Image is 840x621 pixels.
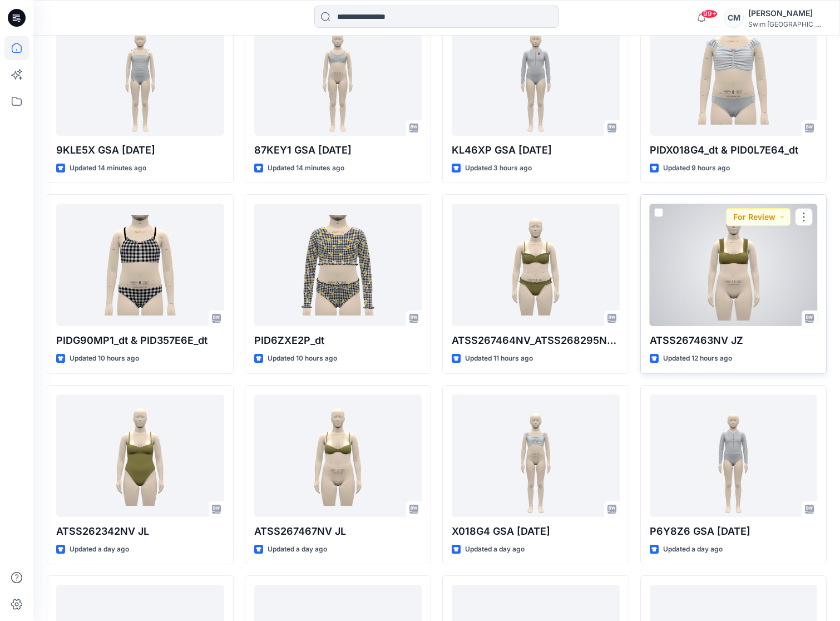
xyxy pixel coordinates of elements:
[254,395,422,517] a: ATSS267467NV JL
[254,13,422,136] a: 87KEY1 GSA 2025.8.7
[663,353,732,364] p: Updated 12 hours ago
[724,8,744,28] div: CM
[56,395,224,517] a: ATSS262342NV JL
[465,544,525,555] p: Updated a day ago
[268,353,337,364] p: Updated 10 hours ago
[254,524,422,539] p: ATSS267467NV JL
[701,9,718,18] span: 99+
[452,524,620,539] p: X018G4 GSA [DATE]
[465,353,533,364] p: Updated 11 hours ago
[452,333,620,348] p: ATSS267464NV_ATSS268295NV JL
[748,7,826,20] div: [PERSON_NAME]
[56,142,224,158] p: 9KLE5X GSA [DATE]
[452,395,620,517] a: X018G4 GSA 2025.9.2
[70,353,139,364] p: Updated 10 hours ago
[70,544,129,555] p: Updated a day ago
[268,162,344,174] p: Updated 14 minutes ago
[56,204,224,326] a: PIDG90MP1_dt & PID357E6E_dt
[452,13,620,136] a: KL46XP GSA 2025.8.12
[56,524,224,539] p: ATSS262342NV JL
[663,544,723,555] p: Updated a day ago
[650,13,818,136] a: PIDX018G4_dt & PID0L7E64_dt
[650,142,818,158] p: PIDX018G4_dt & PID0L7E64_dt
[650,333,818,348] p: ATSS267463NV JZ
[663,162,730,174] p: Updated 9 hours ago
[70,162,146,174] p: Updated 14 minutes ago
[650,524,818,539] p: P6Y8Z6 GSA [DATE]
[254,142,422,158] p: 87KEY1 GSA [DATE]
[650,395,818,517] a: P6Y8Z6 GSA 2025.09.02
[56,333,224,348] p: PIDG90MP1_dt & PID357E6E_dt
[268,544,327,555] p: Updated a day ago
[254,204,422,326] a: PID6ZXE2P_dt
[254,333,422,348] p: PID6ZXE2P_dt
[650,204,818,326] a: ATSS267463NV JZ
[748,20,826,28] div: Swim [GEOGRAPHIC_DATA]
[452,204,620,326] a: ATSS267464NV_ATSS268295NV JL
[452,142,620,158] p: KL46XP GSA [DATE]
[56,13,224,136] a: 9KLE5X GSA 2025.07.31
[465,162,532,174] p: Updated 3 hours ago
